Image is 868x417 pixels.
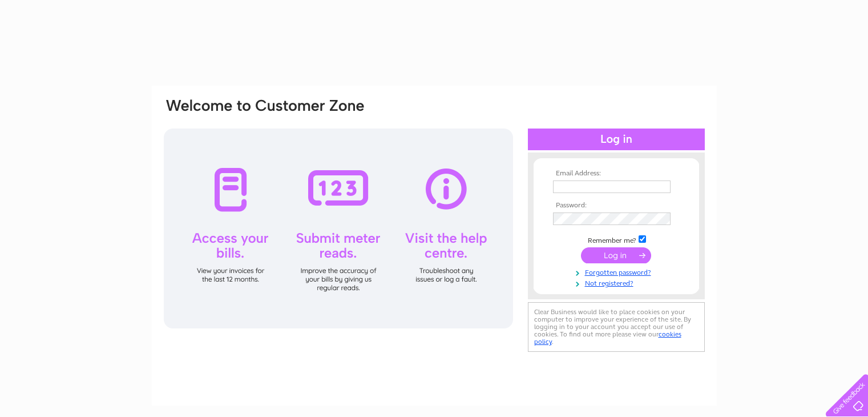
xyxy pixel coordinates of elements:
td: Remember me? [550,234,683,245]
div: Clear Business would like to place cookies on your computer to improve your experience of the sit... [528,302,705,352]
a: Forgotten password? [553,266,683,277]
a: cookies policy [534,330,681,346]
a: Not registered? [553,277,683,288]
th: Password: [550,202,683,210]
input: Submit [581,247,651,263]
th: Email Address: [550,170,683,178]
